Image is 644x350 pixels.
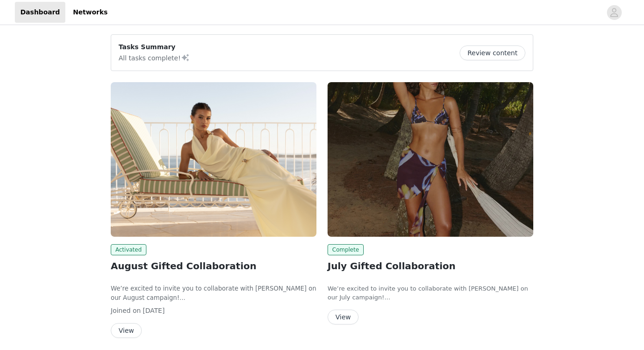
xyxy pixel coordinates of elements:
[111,285,316,301] span: We’re excited to invite you to collaborate with [PERSON_NAME] on our August campaign!
[143,307,164,314] span: [DATE]
[111,307,141,314] span: Joined on
[328,244,364,255] span: Complete
[111,323,142,338] button: View
[119,42,190,52] p: Tasks Summary
[119,52,190,63] p: All tasks complete!
[328,259,533,273] h2: July Gifted Collaboration
[328,310,359,324] button: View
[15,2,65,23] a: Dashboard
[67,2,113,23] a: Networks
[328,314,359,321] a: View
[111,327,142,334] a: View
[328,82,533,237] img: Peppermayo AUS
[111,259,316,273] h2: August Gifted Collaboration
[460,45,525,60] button: Review content
[328,284,533,302] p: We’re excited to invite you to collaborate with [PERSON_NAME] on our July campaign!
[610,5,619,20] div: avatar
[111,82,316,237] img: Peppermayo EU
[111,244,146,255] span: Activated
